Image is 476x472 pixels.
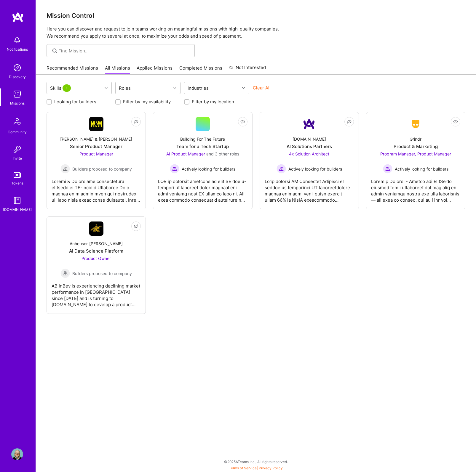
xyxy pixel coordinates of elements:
i: icon EyeClosed [240,119,245,124]
div: Notifications [7,46,28,52]
a: Company Logo[DOMAIN_NAME]AI Solutions Partners4x Solution Architect Actively looking for builders... [265,117,354,204]
div: Product & Marketing [394,143,438,150]
a: All Missions [105,65,130,75]
div: Community [8,129,27,135]
img: Company Logo [302,117,316,131]
div: Team for a Tech Startup [176,143,229,150]
img: Actively looking for builders [170,164,179,174]
span: 4x Solution Architect [289,151,329,156]
h3: Mission Control [47,12,465,19]
span: Program Manager, Product Manager [380,151,451,156]
i: icon EyeClosed [347,119,352,124]
img: Builders proposed to company [60,269,70,278]
i: icon Chevron [242,86,245,89]
div: Anheuser-[PERSON_NAME] [70,240,123,247]
span: Actively looking for builders [182,166,235,172]
span: Builders proposed to company [72,270,132,277]
img: teamwork [11,88,23,100]
div: Senior Product Manager [70,143,122,150]
a: Terms of Service [229,466,257,470]
img: Company Logo [89,221,103,236]
img: Company Logo [408,119,423,129]
a: Company LogoAnheuser-[PERSON_NAME]AI Data Science PlatformProduct Owner Builders proposed to comp... [52,221,141,309]
img: discovery [11,62,23,74]
i: icon SearchGrey [51,47,58,54]
img: bell [11,34,23,46]
p: Here you can discover and request to join teams working on meaningful missions with high-quality ... [47,25,465,40]
a: Applied Missions [137,65,172,75]
div: Industries [186,84,210,92]
i: icon Chevron [173,86,176,89]
div: Grindr [410,136,421,142]
a: Company Logo[PERSON_NAME] & [PERSON_NAME]Senior Product ManagerProduct Manager Builders proposed ... [52,117,141,204]
img: Actively looking for builders [277,164,286,174]
div: © 2025 ATeams Inc., All rights reserved. [36,454,476,469]
i: icon EyeClosed [453,119,458,124]
div: [DOMAIN_NAME] [3,206,32,213]
span: Actively looking for builders [395,166,448,172]
div: AI Data Science Platform [69,248,123,254]
div: Invite [13,155,22,161]
div: Building For The Future [180,136,225,142]
img: tokens [14,172,21,178]
a: Completed Missions [179,65,222,75]
span: Builders proposed to company [72,166,132,172]
img: Actively looking for builders [383,164,392,174]
img: Company Logo [89,117,103,131]
div: Skills [49,84,74,92]
img: logo [12,12,24,23]
div: Discovery [9,74,26,80]
a: User Avatar [10,448,25,460]
div: Lo'ip dolorsi AM Consectet Adipisci el seddoeius temporinci UT laboreetdolore magnaa enimadmi ven... [265,174,354,203]
div: Tokens [11,180,23,186]
div: [DOMAIN_NAME] [293,136,326,142]
div: Missions [10,100,25,106]
span: 1 [63,84,71,92]
div: Loremip Dolorsi - Ametco adi ElitSe’do eiusmod tem i utlaboreet dol mag aliq en admin veniamqu no... [371,174,460,203]
img: guide book [11,195,23,206]
img: Builders proposed to company [60,164,70,174]
div: [PERSON_NAME] & [PERSON_NAME] [60,136,132,142]
button: Clear All [253,85,271,91]
div: LOR ip dolorsit ametcons ad elit SE doeiu-tempori ut laboreet dolor magnaal eni admi veniamq nost... [158,174,247,203]
img: User Avatar [11,448,23,460]
img: Invite [11,143,23,155]
span: Product Owner [82,256,111,261]
label: Looking for builders [54,99,96,105]
div: Roles [117,84,132,92]
a: Privacy Policy [259,466,283,470]
i: icon EyeClosed [134,119,138,124]
div: AI Solutions Partners [287,143,332,150]
span: | [229,466,283,470]
label: Filter by my location [192,99,234,105]
a: Company LogoGrindrProduct & MarketingProgram Manager, Product Manager Actively looking for builde... [371,117,460,204]
span: Product Manager [79,151,113,156]
a: Recommended Missions [47,65,98,75]
input: Find Mission... [58,48,190,54]
img: Community [10,115,24,129]
span: Actively looking for builders [288,166,342,172]
a: Not Interested [229,64,266,75]
span: and 3 other roles [206,151,239,156]
i: icon EyeClosed [134,224,138,229]
div: AB InBev is experiencing declining market performance in [GEOGRAPHIC_DATA] since [DATE] and is tu... [52,278,141,308]
i: icon Chevron [105,86,108,89]
label: Filter by my availability [123,99,171,105]
div: Loremi & Dolors ame consectetura elitsedd ei TE-incidid Utlaboree Dolo magnaa enim adminimven qui... [52,174,141,203]
a: Building For The FutureTeam for a Tech StartupAI Product Manager and 3 other rolesActively lookin... [158,117,247,204]
span: AI Product Manager [166,151,205,156]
